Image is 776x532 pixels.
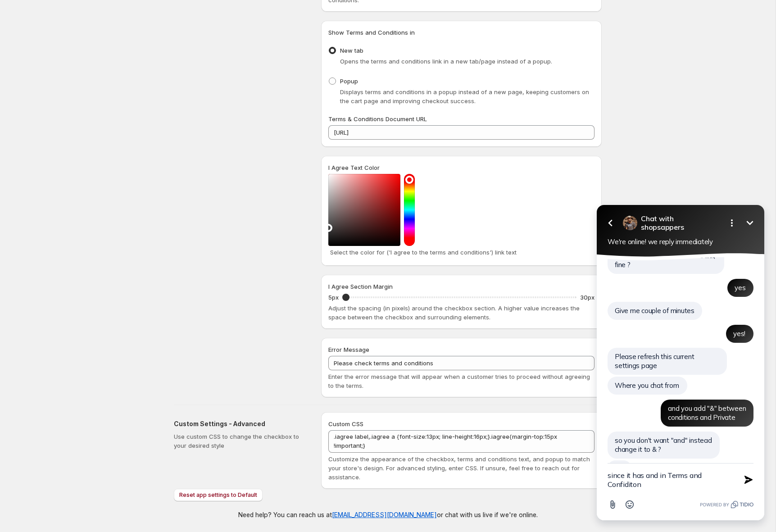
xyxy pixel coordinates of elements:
iframe: Tidio Chat [585,185,776,532]
span: Adjust the spacing (in pixels) around the checkbox section. A higher value increases the space be... [328,305,580,321]
textarea: .iagree label,.iagree a {font-size:13px; line-height:16px;}.iagree{margin-top:15px !important;} [328,430,594,453]
span: New tab [340,47,363,54]
p: 30px [580,293,594,302]
span: Terms & Conditions Document URL [328,115,427,123]
span: Popup [340,77,358,85]
label: I Agree Text Color [328,163,380,172]
span: Reset app settings to Default [179,491,257,499]
span: Custom CSS [328,420,363,427]
span: Customize the appearance of the checkbox, terms and conditions text, and popup to match your stor... [328,455,590,481]
a: [EMAIL_ADDRESS][DOMAIN_NAME] [332,511,437,518]
button: Reset app settings to Default [174,489,263,501]
span: Displays terms and conditions in a popup instead of a new page, keeping customers on the cart pag... [340,88,589,105]
span: Enter the error message that will appear when a customer tries to proceed without agreeing to the... [328,373,590,389]
input: https://yourstoredomain.com/termsandconditions.html [328,125,594,140]
h2: Custom Settings - Advanced [174,419,307,428]
p: Select the color for ('I agree to the terms and conditions') link text [330,248,593,257]
span: Opens the terms and conditions link in a new tab/page instead of a popup. [340,58,552,65]
span: Error Message [328,346,369,353]
p: 5px [328,293,339,302]
p: Use custom CSS to change the checkbox to your desired style [174,432,307,450]
p: Need help? You can reach us at or chat with us live if we're online. [238,510,538,519]
span: Show Terms and Conditions in [328,29,415,36]
span: I Agree Section Margin [328,283,393,290]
